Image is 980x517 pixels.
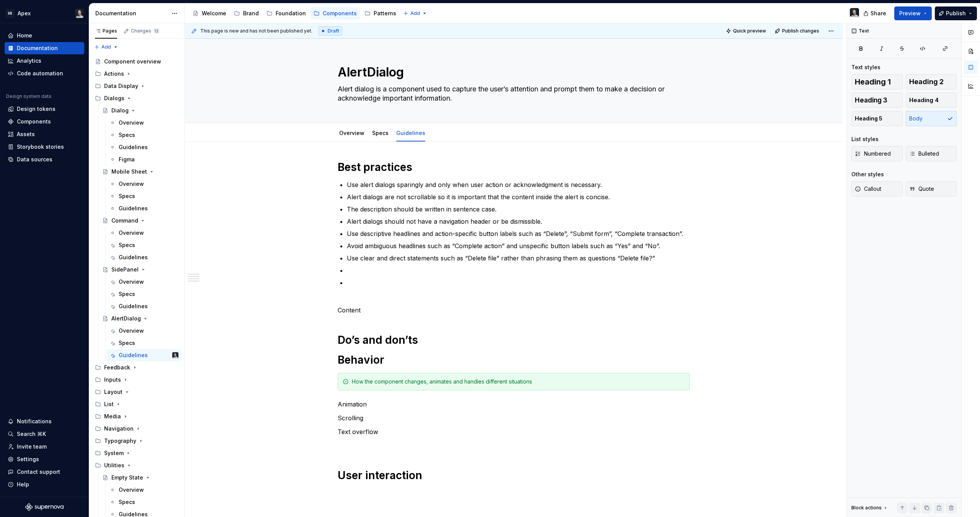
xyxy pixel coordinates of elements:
p: Scrolling [338,413,690,423]
a: Brand [231,7,262,20]
div: Inputs [92,374,181,386]
a: Mobile Sheet [99,166,181,178]
div: Dialog [111,107,129,114]
div: Typography [92,435,181,447]
div: AlertDialog [111,315,141,322]
button: Share [859,7,891,20]
div: Specs [119,131,135,139]
button: Preview [894,7,932,20]
div: Navigation [104,425,134,432]
button: Publish [935,7,977,20]
div: Specs [119,192,135,200]
div: Overview [119,486,144,494]
a: Supernova Logo [25,503,64,511]
div: Guidelines [393,125,428,141]
div: Mobile Sheet [111,168,147,176]
p: Alert dialogs are not scrollable so it is important that the content inside the alert is concise. [347,192,690,202]
a: Overview [106,178,181,190]
a: Overview [106,227,181,239]
div: Guidelines [119,351,148,359]
a: Specs [106,129,181,141]
div: Specs [119,339,135,347]
div: Navigation [92,423,181,435]
p: Use descriptive headlines and action-specific button labels such as “Delete”, “Submit form”, “Com... [347,229,690,238]
span: Numbered [855,150,891,158]
div: Media [104,413,121,420]
a: Dialog [99,104,181,117]
span: Add [101,44,111,50]
div: Empty State [111,474,143,481]
p: Use alert dialogs sparingly and only when user action or acknowledgment is necessary. [347,180,690,189]
div: Dialogs [104,94,124,102]
div: Notifications [17,418,52,425]
div: System [92,447,181,459]
div: Guidelines [119,254,148,261]
div: Welcome [202,10,226,17]
button: Callout [851,181,903,197]
p: Alert dialogs should not have a navigation header or be dismissible. [347,217,690,226]
a: Specs [372,130,389,136]
span: Add [410,10,420,16]
div: Data Display [92,80,181,92]
a: Specs [106,288,181,300]
span: Heading 1 [855,78,891,86]
div: Invite team [17,443,47,450]
p: The description should be written in sentence case. [347,205,690,214]
button: Heading 2 [906,74,957,89]
div: SidePanel [111,266,139,273]
button: Add [92,42,121,52]
h1: Behavior [338,353,690,367]
a: Command [99,215,181,227]
a: Components [310,7,360,20]
a: Specs [106,496,181,508]
div: Overview [336,125,367,141]
span: Bulleted [909,150,939,158]
div: Text styles [851,63,880,71]
span: This page is new and has not been published yet. [200,28,312,34]
img: Niklas Quitzau [75,9,84,18]
div: Specs [119,290,135,298]
span: 12 [153,28,160,34]
h1: User interaction [338,468,690,482]
div: Actions [104,70,124,78]
div: Feedback [92,361,181,374]
div: Home [17,32,32,39]
a: Code automation [5,67,84,80]
a: Invite team [5,441,84,453]
div: Overview [119,119,144,127]
a: Settings [5,453,84,465]
div: Design system data [6,93,51,99]
h1: Best practices [338,160,690,174]
a: Components [5,115,84,128]
div: Documentation [17,44,58,52]
a: Data sources [5,153,84,166]
span: Heading 4 [909,96,939,104]
a: Figma [106,153,181,166]
div: Brand [243,10,259,17]
button: Heading 3 [851,93,903,108]
div: Search ⌘K [17,430,46,438]
p: Content [338,306,690,315]
div: Specs [119,498,135,506]
div: How the component changes, animates and handles different situations [352,378,685,385]
a: Analytics [5,55,84,67]
button: Search ⌘K [5,428,84,440]
span: Callout [855,185,881,193]
a: Empty State [99,471,181,484]
a: Specs [106,190,181,202]
button: Heading 4 [906,93,957,108]
button: SBApexNiklas Quitzau [2,5,87,21]
div: Specs [119,241,135,249]
a: AlertDialog [99,312,181,325]
div: Guidelines [119,205,148,212]
div: Media [92,410,181,423]
a: Foundation [263,7,309,20]
button: Contact support [5,466,84,478]
div: Block actions [851,502,889,513]
div: Code automation [17,70,63,77]
p: Animation [338,400,690,409]
span: Publish changes [782,28,819,34]
span: Preview [899,10,921,17]
div: Settings [17,455,39,463]
a: Documentation [5,42,84,54]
